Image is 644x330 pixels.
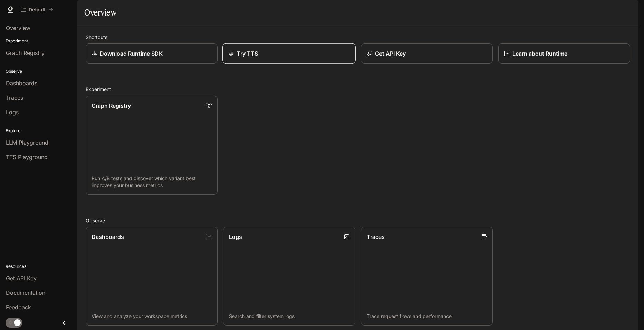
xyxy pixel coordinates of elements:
[84,6,116,19] h1: Overview
[367,233,385,241] p: Traces
[223,227,355,326] a: LogsSearch and filter system logs
[92,101,131,110] p: Graph Registry
[498,43,630,64] a: Learn about Runtime
[361,227,493,326] a: TracesTrace request flows and performance
[512,49,567,58] p: Learn about Runtime
[367,313,487,320] p: Trace request flows and performance
[237,49,258,58] p: Try TTS
[86,96,218,195] a: Graph RegistryRun A/B tests and discover which variant best improves your business metrics
[222,43,356,64] a: Try TTS
[229,313,349,320] p: Search and filter system logs
[86,33,630,41] h2: Shortcuts
[92,313,212,320] p: View and analyze your workspace metrics
[86,43,218,64] a: Download Runtime SDK
[229,233,242,241] p: Logs
[92,233,124,241] p: Dashboards
[86,227,218,326] a: DashboardsView and analyze your workspace metrics
[86,217,630,224] h2: Observe
[86,86,630,93] h2: Experiment
[29,7,46,13] p: Default
[92,175,212,189] p: Run A/B tests and discover which variant best improves your business metrics
[375,49,406,58] p: Get API Key
[18,3,56,17] button: All workspaces
[100,49,163,58] p: Download Runtime SDK
[361,43,493,64] button: Get API Key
